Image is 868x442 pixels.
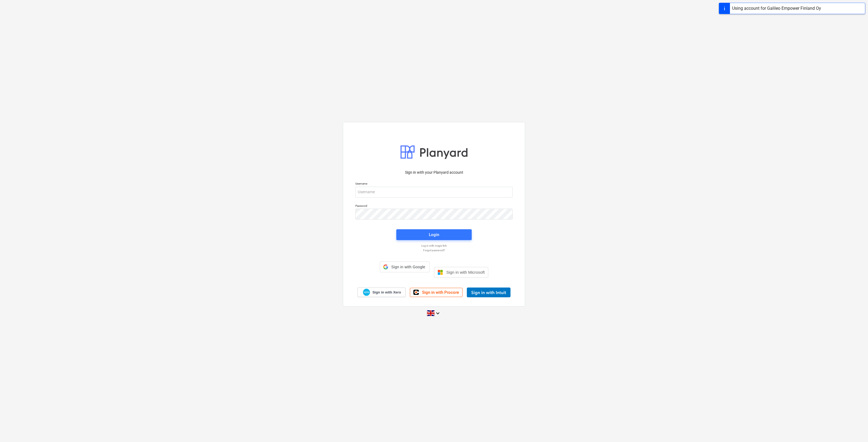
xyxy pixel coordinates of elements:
img: Microsoft logo [438,270,443,275]
span: Sign in with Google [390,265,426,269]
a: Sign in with Xero [358,288,406,297]
a: Log in with magic link [353,244,515,247]
span: Sign in with Xero [372,290,401,295]
iframe: Sign in with Google Button [377,272,432,284]
a: Sign in with Procore [410,288,462,297]
span: Sign in with Procore [422,290,459,295]
p: Username [355,182,513,186]
button: Login [396,229,472,240]
i: keyboard_arrow_down [435,310,441,317]
div: Sign in with Google [380,262,430,272]
input: Username [355,187,513,198]
p: Sign in with your Planyard account [355,170,513,175]
p: Password [355,204,513,209]
span: Sign in with Microsoft [446,270,485,275]
div: Login [429,231,439,238]
img: Xero logo [363,289,370,296]
a: Forgot password? [353,249,515,252]
div: Using account for Galileo Empower Finland Oy [732,5,821,12]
